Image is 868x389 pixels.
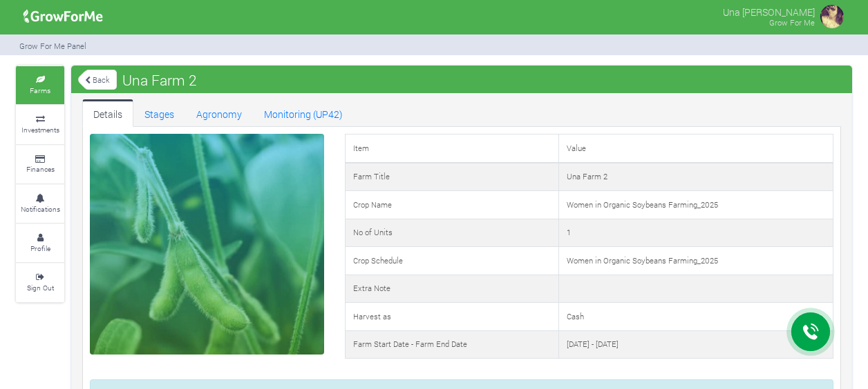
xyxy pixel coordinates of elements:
[345,330,558,359] td: Farm Start Date - Farm End Date
[345,219,558,247] td: No of Units
[345,134,558,163] td: Item
[558,219,833,247] td: 1
[26,164,55,174] small: Finances
[16,263,64,301] a: Sign Out
[30,243,50,253] small: Profile
[558,191,833,219] td: Women in Organic Soybeans Farming_2025
[16,66,64,104] a: Farms
[558,134,833,163] td: Value
[119,66,200,94] span: Una Farm 2
[558,247,833,275] td: Women in Organic Soybeans Farming_2025
[19,41,86,51] small: Grow For Me Panel
[558,330,833,359] td: [DATE] - [DATE]
[769,17,815,28] small: Grow For Me
[27,283,54,292] small: Sign Out
[21,204,60,214] small: Notifications
[19,3,108,30] img: growforme image
[21,125,59,134] small: Investments
[345,303,558,331] td: Harvest as
[16,146,64,183] a: Finances
[345,163,558,191] td: Farm Title
[818,3,846,30] img: growforme image
[558,303,833,331] td: Cash
[78,68,117,91] a: Back
[345,191,558,219] td: Crop Name
[16,106,64,143] a: Investments
[723,3,815,19] p: Una [PERSON_NAME]
[185,99,253,127] a: Agronomy
[345,247,558,275] td: Crop Schedule
[30,86,50,95] small: Farms
[253,99,354,127] a: Monitoring (UP42)
[16,185,64,223] a: Notifications
[16,224,64,262] a: Profile
[558,163,833,191] td: Una Farm 2
[82,99,133,127] a: Details
[345,275,558,303] td: Extra Note
[133,99,185,127] a: Stages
